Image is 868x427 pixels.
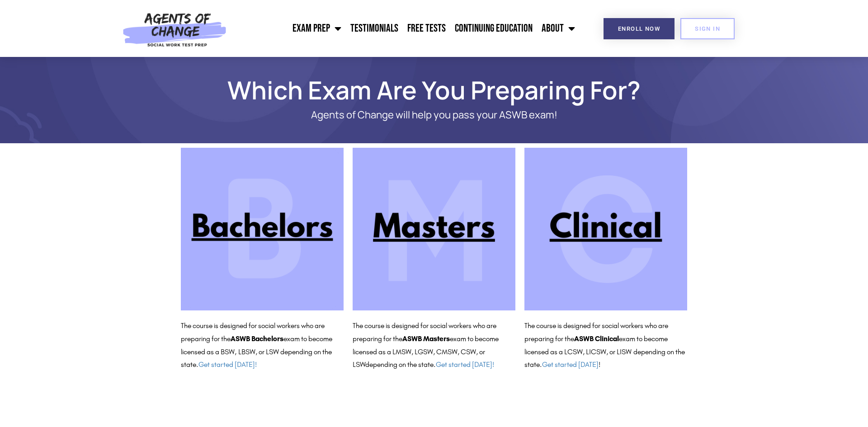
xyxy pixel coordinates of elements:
span: depending on the state. [365,360,494,369]
a: Get started [DATE]! [198,360,257,369]
span: . ! [540,360,600,369]
a: Get started [DATE] [542,360,599,369]
p: The course is designed for social workers who are preparing for the exam to become licensed as a ... [353,319,515,371]
span: Enroll Now [618,26,660,32]
a: Exam Prep [288,17,346,40]
p: The course is designed for social workers who are preparing for the exam to become licensed as a ... [181,319,344,371]
b: ASWB Bachelors [231,334,283,343]
a: SIGN IN [680,18,735,39]
b: ASWB Masters [402,334,450,343]
a: Testimonials [346,17,403,40]
h1: Which Exam Are You Preparing For? [176,80,692,100]
nav: Menu [231,17,580,40]
a: Enroll Now [604,18,675,39]
a: Free Tests [403,17,450,40]
p: The course is designed for social workers who are preparing for the exam to become licensed as a ... [524,319,687,371]
span: SIGN IN [695,26,720,32]
b: ASWB Clinical [574,334,619,343]
a: Get started [DATE]! [436,360,494,369]
a: About [537,17,580,40]
a: Continuing Education [450,17,537,40]
p: Agents of Change will help you pass your ASWB exam! [212,109,656,121]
